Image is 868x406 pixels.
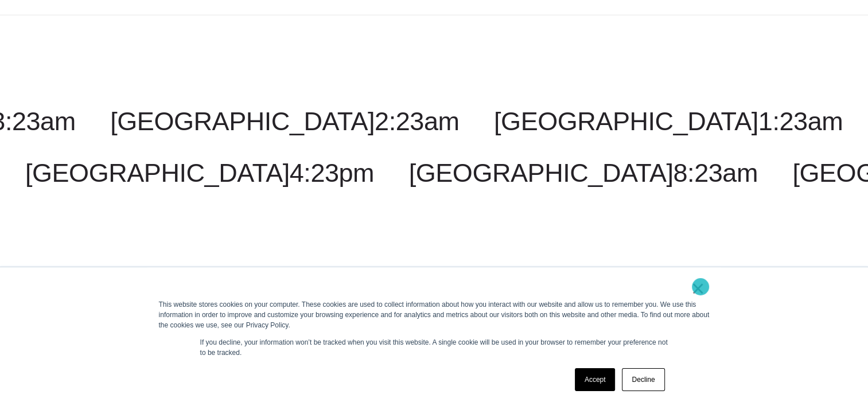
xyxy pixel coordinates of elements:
a: [GEOGRAPHIC_DATA]4:23pm [25,158,374,188]
div: This website stores cookies on your computer. These cookies are used to collect information about... [159,299,710,330]
a: [GEOGRAPHIC_DATA]1:23am [494,107,843,136]
span: 8:23am [673,158,757,188]
span: 1:23am [758,107,843,136]
p: If you decline, your information won’t be tracked when you visit this website. A single cookie wi... [200,337,668,358]
a: × [691,283,705,294]
span: 2:23am [375,107,459,136]
a: [GEOGRAPHIC_DATA]2:23am [110,107,459,136]
a: Decline [622,368,664,391]
span: 4:23pm [290,158,374,188]
a: Accept [575,368,616,391]
a: [GEOGRAPHIC_DATA]8:23am [409,158,758,188]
